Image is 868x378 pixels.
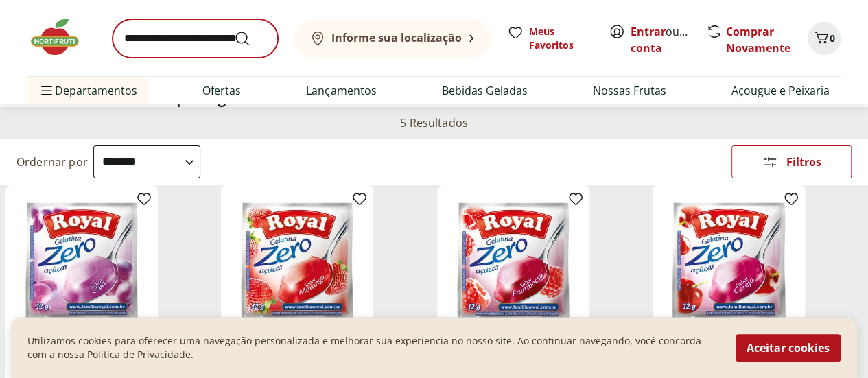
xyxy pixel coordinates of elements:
[331,30,462,45] b: Informe sua localização
[631,23,692,56] span: ou
[731,145,852,178] button: Filtros
[830,32,835,45] span: 0
[631,24,666,39] a: Entrar
[202,82,241,99] a: Ofertas
[16,154,88,169] label: Ordernar por
[234,30,267,47] button: Submit Search
[731,82,830,99] a: Açougue e Peixaria
[736,334,841,362] button: Aceitar cookies
[38,74,55,107] button: Menu
[808,22,841,55] button: Carrinho
[529,25,592,52] span: Meus Favoritos
[400,115,468,130] h2: 5 Resultados
[507,25,592,52] a: Meus Favoritos
[38,74,137,107] span: Departamentos
[448,196,578,327] img: Gelatina Royal Zero 12G Framboesa
[664,196,794,327] img: Gelatina Royal Zero 12G Cereja
[27,334,719,362] p: Utilizamos cookies para oferecer uma navegação personalizada e melhorar sua experiencia no nosso ...
[113,19,278,58] input: search
[593,82,666,99] a: Nossas Frutas
[16,196,147,327] img: Gelatina Royal Zero Uva 12G
[442,82,528,99] a: Bebidas Geladas
[232,196,362,327] img: Gelatina Royal Zero 12G Morango
[631,24,706,56] a: Criar conta
[294,19,491,58] button: Informe sua localização
[306,82,376,99] a: Lançamentos
[762,154,778,170] svg: Abrir Filtros
[786,156,821,167] span: Filtros
[726,24,790,56] a: Comprar Novamente
[27,16,96,58] img: Hortifruti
